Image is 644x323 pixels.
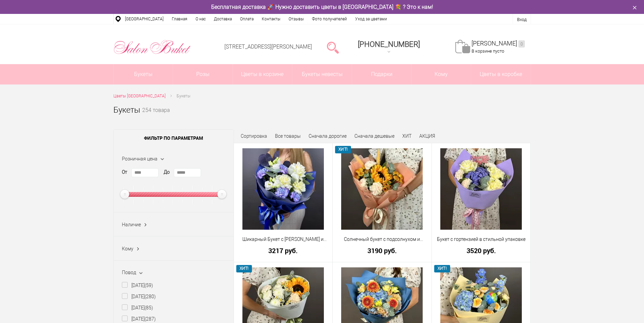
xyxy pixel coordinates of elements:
[518,40,525,47] ins: 0
[236,14,258,24] a: Оплата
[308,14,351,24] a: Фото получателей
[122,316,156,323] label: [DATE]
[145,294,156,299] ins: (280)
[337,236,427,243] a: Солнечный букет с подсолнухом и диантусами
[164,169,170,176] label: До
[352,64,411,84] a: Подарки
[284,14,308,24] a: Отзывы
[358,40,420,49] span: [PHONE_NUMBER]
[113,93,166,100] a: Цветы [GEOGRAPHIC_DATA]
[113,104,140,116] h1: Букеты
[402,133,411,139] a: ХИТ
[440,148,522,230] img: Букет с гортензией в стильной упаковке
[173,64,233,84] a: Розы
[145,305,153,310] ins: (85)
[210,14,236,24] a: Доставка
[351,14,391,24] a: Уход за цветами
[238,247,328,254] a: 3217 руб.
[292,64,352,84] a: Букеты невесты
[472,40,525,47] a: [PERSON_NAME]
[113,94,166,98] span: Цветы [GEOGRAPHIC_DATA]
[122,169,127,176] label: От
[436,247,526,254] a: 3520 руб.
[354,133,394,139] a: Сначала дешевые
[121,14,168,24] a: [GEOGRAPHIC_DATA]
[517,17,527,22] a: Вход
[341,148,423,230] img: Солнечный букет с подсолнухом и диантусами
[122,156,158,161] span: Розничная цена
[419,133,435,139] a: АКЦИЯ
[145,316,156,322] ins: (287)
[122,304,153,311] label: [DATE]
[122,282,153,289] label: [DATE]
[275,133,301,139] a: Все товары
[335,146,351,153] span: ХИТ!
[258,14,284,24] a: Контакты
[233,64,292,84] a: Цветы в корзине
[471,64,531,84] a: Цветы в коробке
[108,3,536,11] div: Бесплатная доставка 🚀 Нужно доставить цветы в [GEOGRAPHIC_DATA] 💐 ? Это к нам!
[142,108,170,124] small: 254 товара
[309,133,347,139] a: Сначала дорогие
[241,133,267,139] span: Сортировка
[354,38,424,57] a: [PHONE_NUMBER]
[114,64,173,84] a: Букеты
[122,270,136,275] span: Повод
[168,14,191,24] a: Главная
[145,283,153,288] ins: (59)
[434,265,450,272] span: ХИТ!
[122,293,156,300] label: [DATE]
[191,14,210,24] a: О нас
[177,94,190,98] span: Букеты
[337,247,427,254] a: 3190 руб.
[236,265,252,272] span: ХИТ!
[472,49,504,54] span: В корзине пусто
[411,64,471,84] span: Кому
[114,130,234,147] span: Фильтр по параметрам
[238,236,328,243] a: Шикарный Букет с [PERSON_NAME] и [PERSON_NAME]
[113,38,191,56] img: Цветы Нижний Новгород
[122,222,141,227] span: Наличие
[242,148,324,230] img: Шикарный Букет с Розами и Синими Диантусами
[436,236,526,243] a: Букет с гортензией в стильной упаковке
[224,43,312,50] a: [STREET_ADDRESS][PERSON_NAME]
[122,246,133,251] span: Кому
